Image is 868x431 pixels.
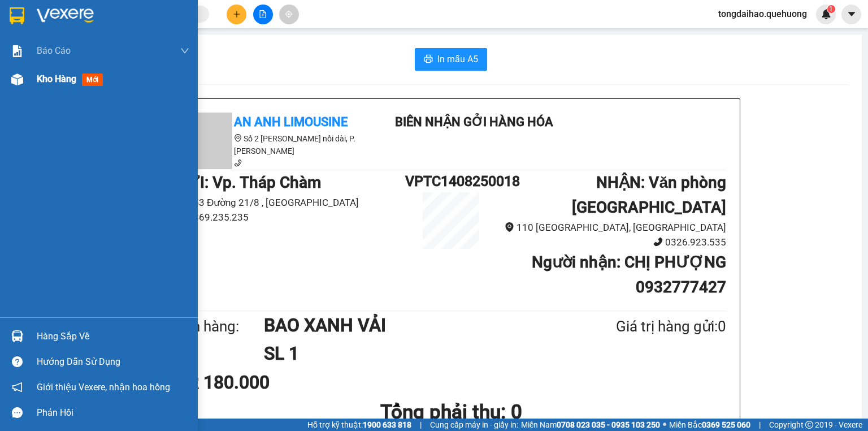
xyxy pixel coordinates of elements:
[11,74,23,85] img: warehouse-icon
[572,173,726,217] b: NHẬN : Văn phòng [GEOGRAPHIC_DATA]
[37,328,189,345] div: Hàng sắp về
[227,5,246,24] button: plus
[430,419,518,431] span: Cung cấp máy in - giấy in:
[497,220,726,235] li: 110 [GEOGRAPHIC_DATA], [GEOGRAPHIC_DATA]
[37,74,76,84] span: Kho hàng
[73,16,108,109] b: Biên nhận gởi hàng hóa
[11,330,23,342] img: warehouse-icon
[663,423,666,427] span: ⚪️
[669,419,750,431] span: Miền Bắc
[176,173,321,192] b: GỬI : Vp. Tháp Chàm
[180,46,189,55] span: down
[363,420,411,429] strong: 1900 633 818
[176,132,379,157] li: Số 2 [PERSON_NAME] nối dài, P. [PERSON_NAME]
[405,170,497,192] h1: VPTC1408250018
[12,382,23,393] span: notification
[709,7,816,21] span: tongdaihao.quehuong
[497,235,726,250] li: 0326.923.535
[279,5,299,24] button: aim
[829,5,833,13] span: 1
[12,407,23,418] span: message
[827,5,835,13] sup: 1
[11,45,23,57] img: solution-icon
[12,356,23,367] span: question-circle
[415,48,487,71] button: printerIn mẫu A5
[14,73,62,126] b: An Anh Limousine
[176,195,405,210] li: 753 Đường 21/8 , [GEOGRAPHIC_DATA]
[532,253,726,296] b: Người nhận : CHỊ PHƯỢNG 0932777427
[424,54,433,65] span: printer
[395,115,553,129] b: Biên nhận gởi hàng hóa
[561,315,726,338] div: Giá trị hàng gửi: 0
[759,419,761,431] span: |
[234,134,242,142] span: environment
[176,315,264,338] div: Tên hàng:
[176,368,357,396] div: CR 180.000
[37,44,71,58] span: Báo cáo
[10,7,24,24] img: logo-vxr
[259,10,267,18] span: file-add
[821,9,831,19] img: icon-new-feature
[437,52,478,66] span: In mẫu A5
[264,339,561,368] h1: SL 1
[505,222,514,232] span: environment
[805,421,813,429] span: copyright
[702,420,750,429] strong: 0369 525 060
[253,5,273,24] button: file-add
[234,159,242,167] span: phone
[176,396,726,428] h1: Tổng phải thu: 0
[841,5,861,24] button: caret-down
[37,380,170,394] span: Giới thiệu Vexere, nhận hoa hồng
[37,404,189,421] div: Phản hồi
[233,10,241,18] span: plus
[653,237,663,247] span: phone
[521,419,660,431] span: Miền Nam
[307,419,411,431] span: Hỗ trợ kỹ thuật:
[557,420,660,429] strong: 0708 023 035 - 0935 103 250
[264,311,561,339] h1: BAO XANH VẢI
[82,74,103,86] span: mới
[37,354,189,370] div: Hướng dẫn sử dụng
[285,10,293,18] span: aim
[176,210,405,225] li: 0869.235.235
[847,9,857,19] span: caret-down
[420,419,422,431] span: |
[234,115,348,129] b: An Anh Limousine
